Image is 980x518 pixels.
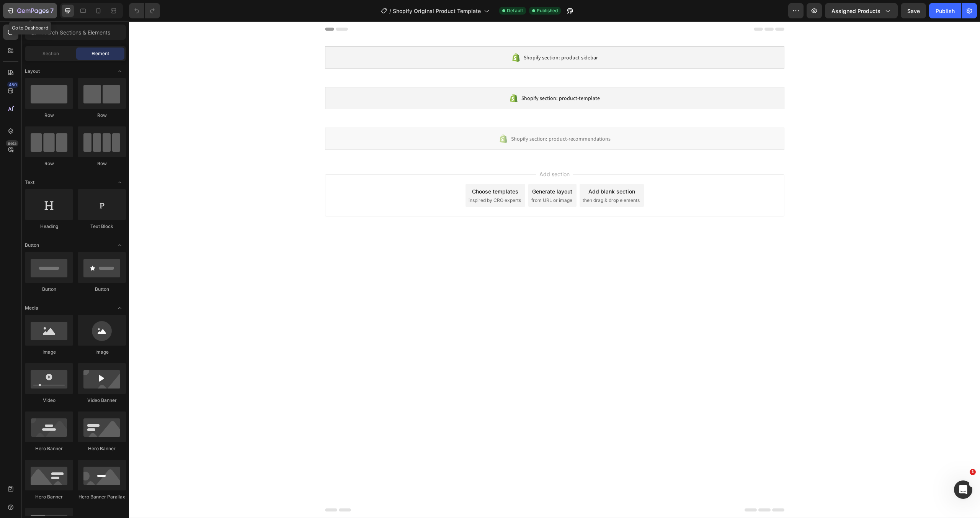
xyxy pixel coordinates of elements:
div: Add blank section [459,166,506,174]
span: Shopify section: product-template [392,72,471,81]
div: Generate layout [403,166,443,174]
span: Shopify section: product-sidebar [395,31,469,41]
span: Published [537,7,558,14]
div: Video Banner [78,397,126,404]
div: Row [78,160,126,167]
div: Hero Banner Parallax [78,493,126,500]
span: from URL or image [402,175,443,182]
span: Section [42,50,59,57]
div: Row [25,112,73,119]
button: Publish [929,3,961,18]
span: Toggle open [114,302,126,314]
div: Button [78,286,126,293]
span: Layout [25,68,40,75]
button: 7 [3,3,57,18]
span: Button [25,242,39,249]
span: / [389,7,391,15]
span: Element [91,50,109,57]
span: Shopify Original Product Template [393,7,481,15]
div: 450 [7,82,18,88]
iframe: Intercom live chat [954,480,972,499]
span: Media [25,305,38,311]
input: Search Sections & Elements [25,25,126,40]
span: Toggle open [114,176,126,189]
div: Undo/Redo [129,3,160,18]
span: Toggle open [114,239,126,251]
span: Save [907,8,920,14]
span: Add section [407,149,444,157]
span: Toggle open [114,65,126,77]
div: Text Block [78,223,126,230]
button: Assigned Products [825,3,898,18]
div: Heading [25,223,73,230]
div: Choose templates [343,166,389,174]
span: Default [507,7,523,14]
span: 1 [970,469,976,475]
span: Shopify section: product-recommendations [382,113,482,122]
div: Hero Banner [78,445,126,452]
span: inspired by CRO experts [340,175,392,182]
div: Row [25,160,73,167]
div: Video [25,397,73,404]
div: Image [78,349,126,356]
div: Image [25,349,73,356]
div: Button [25,286,73,293]
div: Publish [936,7,955,15]
div: Hero Banner [25,445,73,452]
span: then drag & drop elements [454,175,511,182]
p: 7 [50,6,54,15]
iframe: Design area [129,21,980,518]
span: Text [25,179,34,186]
span: Assigned Products [831,7,880,15]
div: Beta [6,140,18,146]
div: Row [78,112,126,119]
button: Save [901,3,926,18]
div: Hero Banner [25,493,73,500]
